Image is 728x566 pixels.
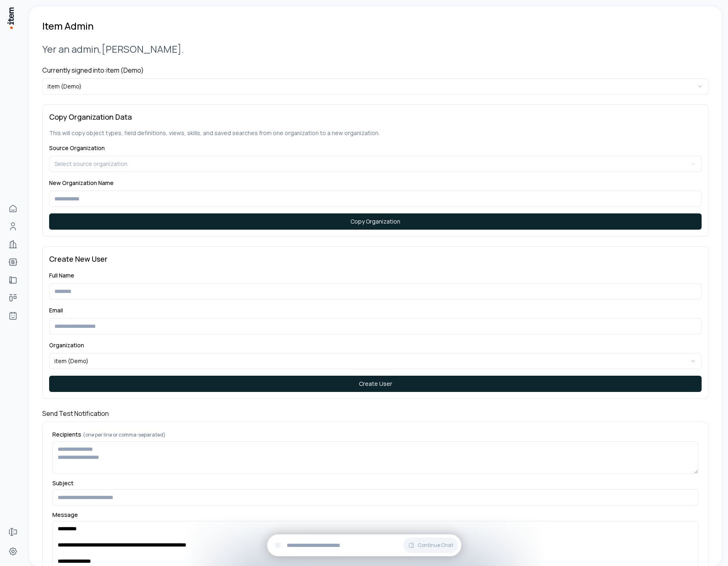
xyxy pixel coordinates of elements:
[49,306,63,314] label: Email
[42,19,94,32] h1: Item Admin
[49,341,84,349] label: Organization
[49,129,702,137] p: This will copy object types, field definitions, views, skills, and saved searches from one organi...
[49,111,702,123] h3: Copy Organization Data
[52,480,698,486] label: Subject
[5,272,21,288] a: implementations
[49,253,702,265] h3: Create New User
[5,524,21,540] a: Forms
[5,290,21,306] a: deals
[42,65,709,75] h4: Currently signed into: item (Demo)
[52,512,698,518] label: Message
[49,271,74,279] label: Full Name
[49,213,702,230] button: Copy Organization
[5,254,21,270] a: bootcamps
[5,543,21,560] a: Settings
[5,236,21,252] a: Companies
[403,538,458,553] button: Continue Chat
[49,144,105,152] label: Source Organization
[83,431,166,438] span: (one per line or comma-separated)
[49,376,702,392] button: Create User
[5,218,21,235] a: Contacts
[5,200,21,217] a: Home
[6,6,15,30] img: Item Brain Logo
[49,179,114,187] label: New Organization Name
[52,432,698,438] label: Recipients
[42,409,709,418] h4: Send Test Notification
[418,542,453,549] span: Continue Chat
[5,308,21,324] a: Agents
[42,42,709,56] h2: Yer an admin, [PERSON_NAME] .
[267,534,461,556] div: Continue Chat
